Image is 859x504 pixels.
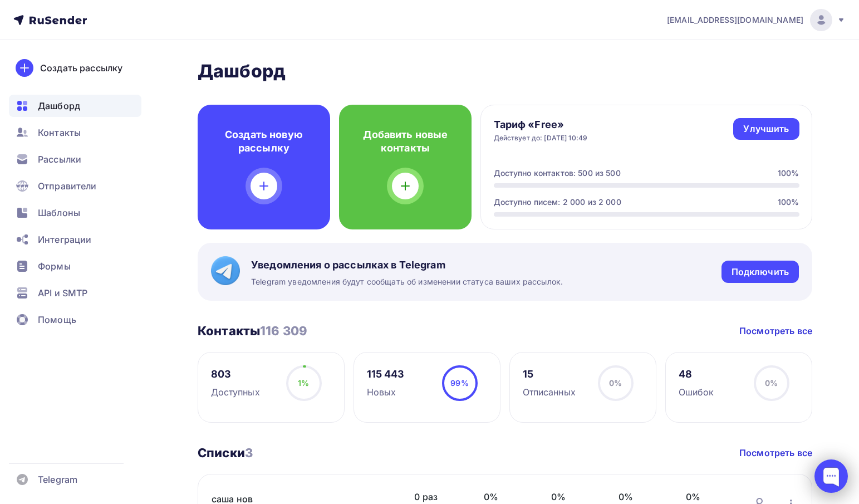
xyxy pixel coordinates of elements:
a: Рассылки [9,148,141,170]
span: 0% [609,378,622,388]
div: 115 443 [367,368,405,381]
span: Уведомления о рассылках в Telegram [251,258,563,272]
span: Формы [38,260,71,273]
div: Подключить [732,266,789,278]
div: 48 [679,368,714,381]
div: Новых [367,385,405,399]
a: [EMAIL_ADDRESS][DOMAIN_NAME] [667,9,846,31]
span: 0% [551,490,596,503]
span: 116 309 [260,324,307,338]
h4: Добавить новые контакты [357,128,454,155]
div: Создать рассылку [40,61,122,75]
span: 0% [686,490,731,503]
div: Действует до: [DATE] 10:49 [494,134,588,143]
h3: Контакты [198,323,307,339]
span: 0% [619,490,664,503]
span: Отправители [38,179,97,193]
div: Улучшить [743,123,789,135]
a: Посмотреть все [739,324,812,337]
span: Шаблоны [38,206,80,219]
span: Интеграции [38,233,91,246]
span: 99% [450,378,468,388]
div: 100% [778,168,799,179]
a: Посмотреть все [739,446,812,459]
span: Контакты [38,126,81,139]
span: 1% [298,378,309,388]
div: 100% [778,197,799,208]
span: API и SMTP [38,286,87,300]
a: Дашборд [9,95,141,117]
span: 3 [245,446,253,460]
div: 15 [523,368,576,381]
span: Рассылки [38,153,81,166]
div: Доступно писем: 2 000 из 2 000 [494,197,621,208]
a: Отправители [9,175,141,197]
a: Шаблоны [9,202,141,224]
div: Доступных [211,385,260,399]
h4: Тариф «Free» [494,118,588,131]
div: Отписанных [523,385,576,399]
div: 803 [211,368,260,381]
span: 0 раз [414,490,461,503]
span: [EMAIL_ADDRESS][DOMAIN_NAME] [667,14,803,26]
h4: Создать новую рассылку [215,128,312,155]
a: Контакты [9,121,141,144]
span: Дашборд [38,99,80,112]
span: Telegram [38,473,77,486]
span: 0% [484,490,529,503]
div: Ошибок [679,385,714,399]
span: Помощь [38,313,76,326]
div: Доступно контактов: 500 из 500 [494,168,621,179]
a: Формы [9,255,141,277]
h3: Списки [198,445,253,461]
span: 0% [765,378,778,388]
h2: Дашборд [198,60,812,82]
span: Telegram уведомления будут сообщать об изменении статуса ваших рассылок. [251,276,563,287]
